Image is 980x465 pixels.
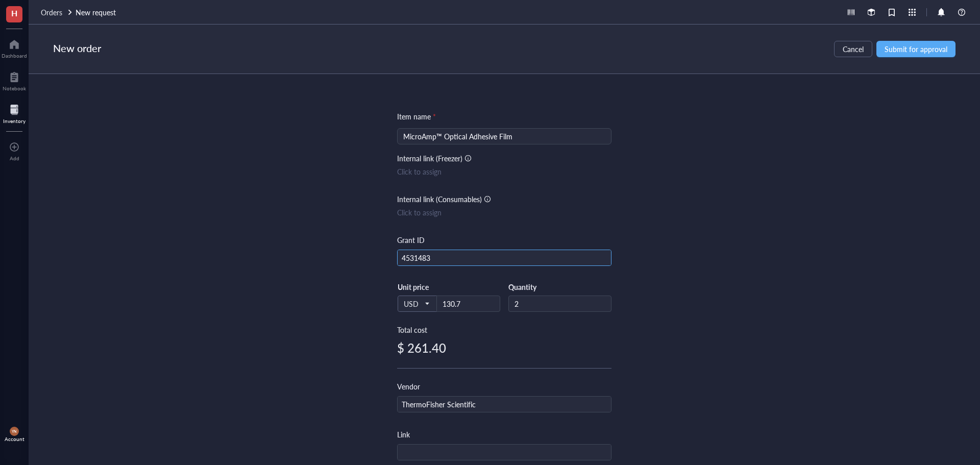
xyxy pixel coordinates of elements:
div: Add [10,155,19,161]
a: Orders [41,7,73,18]
a: Inventory [3,102,26,124]
span: YN [12,429,17,434]
a: Dashboard [2,36,27,59]
div: Notebook [3,85,26,91]
div: $ 261.40 [397,339,611,356]
div: New order [53,41,101,57]
button: Submit for approval [876,41,955,57]
span: Orders [41,7,62,17]
div: Total cost [397,324,611,335]
div: Link [397,429,410,440]
div: Internal link (Consumables) [397,193,482,205]
a: New request [76,7,118,18]
span: Submit for approval [885,45,947,53]
div: Grant ID [397,234,425,246]
div: Quantity [508,282,611,291]
button: Cancel [834,41,872,57]
div: Vendor [397,381,420,392]
div: Unit price [398,282,461,291]
a: Notebook [3,69,26,91]
div: Item name [397,111,436,122]
span: H [11,7,17,19]
div: Click to assign [397,166,611,177]
div: Account [5,436,24,442]
span: USD [404,299,429,308]
div: Inventory [3,118,26,124]
span: Cancel [843,45,864,53]
div: Click to assign [397,207,611,218]
div: Internal link (Freezer) [397,153,462,164]
div: Dashboard [2,53,27,59]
